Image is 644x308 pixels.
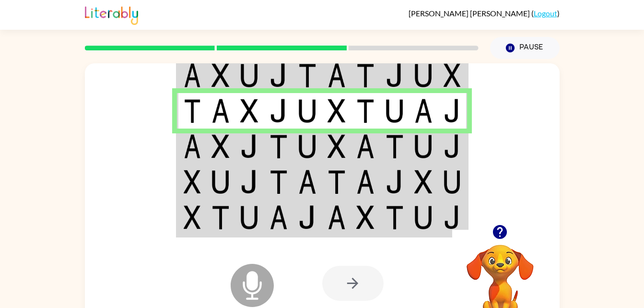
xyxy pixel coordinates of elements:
div: ( ) [409,9,560,18]
img: t [328,170,346,194]
img: a [414,99,433,123]
img: t [211,205,230,229]
img: a [328,205,346,229]
img: x [211,134,230,158]
img: a [356,170,375,194]
img: x [328,134,346,158]
img: u [240,205,258,229]
img: j [444,134,461,158]
img: x [240,99,258,123]
img: j [386,170,404,194]
img: j [269,63,288,87]
img: x [184,205,201,229]
img: t [356,63,375,87]
img: x [414,170,433,194]
img: x [356,205,375,229]
img: t [386,205,404,229]
img: u [386,99,404,123]
img: t [269,170,288,194]
a: Logout [534,9,557,18]
img: j [240,134,258,158]
img: j [240,170,258,194]
img: j [298,205,316,229]
img: j [444,205,461,229]
img: u [414,63,433,87]
img: t [386,134,404,158]
img: u [211,170,230,194]
img: j [269,99,288,123]
img: u [298,134,316,158]
img: j [444,99,461,123]
img: j [386,63,404,87]
img: t [356,99,375,123]
img: x [328,99,346,123]
img: u [414,205,433,229]
img: t [298,63,316,87]
img: x [211,63,230,87]
img: x [444,63,461,87]
span: [PERSON_NAME] [PERSON_NAME] [409,9,531,18]
img: a [328,63,346,87]
img: a [184,63,201,87]
img: Literably [85,4,138,25]
img: a [184,134,201,158]
button: Pause [490,37,560,59]
img: x [184,170,201,194]
img: u [240,63,258,87]
img: a [269,205,288,229]
img: u [444,170,461,194]
img: a [211,99,230,123]
img: t [184,99,201,123]
img: t [269,134,288,158]
img: a [298,170,316,194]
img: a [356,134,375,158]
img: u [414,134,433,158]
img: u [298,99,316,123]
